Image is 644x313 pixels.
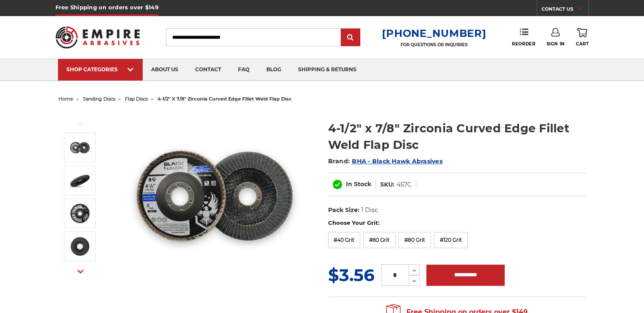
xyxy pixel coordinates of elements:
a: blog [258,59,290,81]
span: $3.56 [328,265,374,285]
span: Brand: [328,157,350,165]
img: 4.5 inch fillet weld flap disc [69,170,91,191]
div: SHOP CATEGORIES [66,66,134,73]
button: Next [70,262,91,280]
span: Reorder [512,41,535,47]
a: BHA - Black Hawk Abrasives [352,157,442,165]
a: sanding discs [83,96,115,102]
p: FOR QUESTIONS OR INQUIRIES [382,42,486,48]
label: Choose Your Grit: [328,219,586,227]
a: about us [143,59,187,81]
img: BHA round edge flap disc [69,203,91,224]
a: Cart [576,28,589,47]
h1: 4-1/2" x 7/8" Zirconia Curved Edge Fillet Weld Flap Disc [328,120,586,153]
a: faq [229,59,258,81]
dd: 457C [397,180,412,189]
a: contact [187,59,229,81]
img: Empire Abrasives [55,21,140,54]
span: Cart [576,41,589,47]
dt: SKU: [380,180,395,189]
a: home [58,96,73,102]
button: Previous [70,115,91,133]
a: flap discs [125,96,148,102]
a: shipping & returns [290,59,365,81]
span: In Stock [346,180,371,188]
img: Black Hawk Abrasives 4.5 inch curved edge flap disc [131,111,300,281]
a: Reorder [512,28,535,46]
dt: Pack Size: [328,206,359,215]
span: Sign In [547,41,565,47]
span: 4-1/2" x 7/8" zirconia curved edge fillet weld flap disc [158,96,292,102]
img: Black Hawk Abrasives 4.5 inch curved edge flap disc [69,137,91,158]
img: flap discs for corner grinding [69,236,91,257]
input: Submit [342,29,359,46]
dd: 1 Disc [361,206,378,215]
a: CONTACT US [542,4,589,16]
a: [PHONE_NUMBER] [382,27,486,39]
